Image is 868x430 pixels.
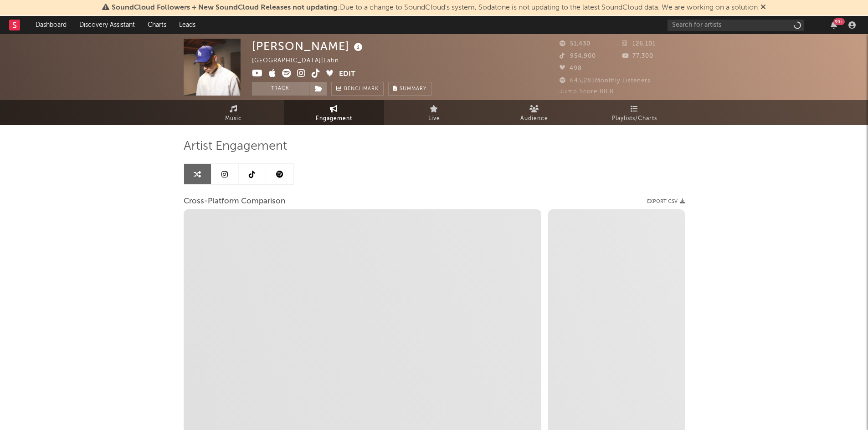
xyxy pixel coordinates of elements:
a: Audience [484,100,585,125]
input: Search for artists [668,20,804,31]
span: 954,900 [560,53,596,59]
span: 126,101 [622,41,656,47]
a: Charts [141,16,173,34]
span: Cross-Platform Comparison [184,196,285,207]
div: 99 + [833,18,845,25]
a: Dashboard [29,16,73,34]
span: Live [428,113,440,124]
span: 51,430 [560,41,591,47]
button: Track [252,82,309,96]
span: 498 [560,66,582,71]
a: Live [384,100,484,125]
span: Jump Score: 80.8 [560,89,614,95]
span: : Due to a change to SoundCloud's system, Sodatone is not updating to the latest SoundCloud data.... [112,4,758,11]
span: Playlists/Charts [612,113,657,124]
a: Music [184,100,284,125]
span: 77,300 [622,53,653,59]
span: SoundCloud Followers + New SoundCloud Releases not updating [112,4,338,11]
div: [GEOGRAPHIC_DATA] | Latin [252,56,349,66]
div: [PERSON_NAME] [252,39,365,54]
span: Summary [400,86,426,91]
span: Music [225,113,242,124]
a: Playlists/Charts [585,100,685,125]
span: Artist Engagement [184,141,287,152]
span: Engagement [316,113,352,124]
span: 645,283 Monthly Listeners [560,78,651,84]
a: Leads [173,16,202,34]
span: Dismiss [760,4,766,11]
button: Summary [388,82,431,96]
span: Benchmark [344,84,379,95]
button: Export CSV [647,199,685,204]
a: Benchmark [331,82,384,96]
button: 99+ [831,21,837,29]
a: Discovery Assistant [73,16,141,34]
button: Edit [339,69,355,80]
a: Engagement [284,100,384,125]
span: Audience [520,113,548,124]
